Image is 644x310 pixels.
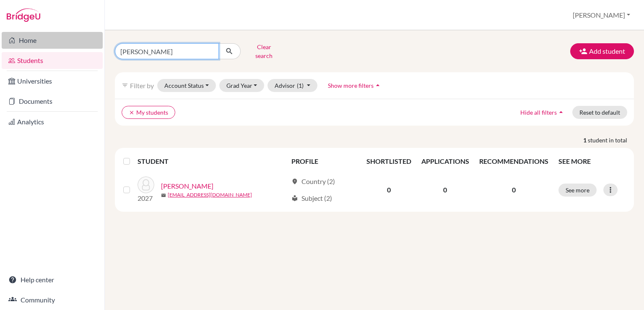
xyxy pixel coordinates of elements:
span: (1) [297,82,304,89]
button: Grad Year [219,79,265,92]
a: Analytics [2,113,103,130]
span: local_library [291,195,298,202]
th: SHORTLISTED [361,151,416,171]
a: Universities [2,73,103,89]
img: Molina, Alejandro [138,176,154,193]
button: See more [558,184,597,197]
span: Filter by [130,81,154,89]
button: Add student [570,43,634,59]
td: 0 [416,171,474,208]
th: STUDENT [138,151,286,171]
i: clear [129,110,135,116]
div: Country (2) [291,176,335,187]
a: Help center [2,271,103,288]
button: [PERSON_NAME] [569,7,634,23]
i: arrow_drop_up [557,108,565,116]
a: Home [2,32,103,49]
span: student in total [588,136,634,144]
p: 0 [479,185,548,195]
span: location_on [291,178,298,185]
th: PROFILE [286,151,361,171]
button: Clear search [241,40,287,62]
button: Hide all filtersarrow_drop_up [513,106,572,119]
a: Documents [2,93,103,110]
input: Find student by name... [115,43,219,59]
button: Advisor(1) [267,79,317,92]
i: arrow_drop_up [374,81,382,89]
th: RECOMMENDATIONS [474,151,553,171]
p: 2027 [138,193,154,203]
a: [PERSON_NAME] [161,181,213,191]
button: Reset to default [572,106,627,119]
th: SEE MORE [553,151,631,171]
span: mail [161,193,166,198]
img: Bridge-U [7,8,40,22]
td: 0 [361,171,416,208]
a: Students [2,52,103,69]
a: Community [2,292,103,308]
a: [EMAIL_ADDRESS][DOMAIN_NAME] [168,191,252,199]
button: clearMy students [122,106,175,119]
button: Account Status [157,79,216,92]
i: filter_list [122,82,128,89]
span: Show more filters [328,82,374,89]
div: Subject (2) [291,193,332,203]
button: Show more filtersarrow_drop_up [321,79,389,92]
strong: 1 [583,136,588,144]
span: Hide all filters [520,109,557,116]
th: APPLICATIONS [416,151,474,171]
